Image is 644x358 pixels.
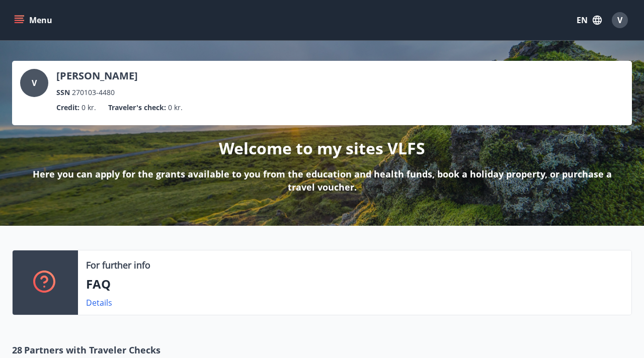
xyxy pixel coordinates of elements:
[12,343,22,356] span: 28
[82,102,96,113] span: 0 kr.
[56,87,70,98] p: SSN
[608,8,632,32] button: V
[86,297,112,308] a: Details
[219,137,425,159] p: Welcome to my sites VLFS
[56,102,79,113] p: Credit :
[108,102,166,113] p: Traveler's check :
[72,87,115,98] span: 270103-4480
[32,77,37,88] span: V
[617,15,622,26] span: V
[168,102,183,113] span: 0 kr.
[86,258,150,272] p: For further info
[56,69,138,83] p: [PERSON_NAME]
[24,343,160,356] span: Partners with Traveler Checks
[12,11,56,29] button: menu
[573,11,606,29] button: EN
[86,276,623,293] p: FAQ
[28,167,616,194] p: Here you can apply for the grants available to you from the education and health funds, book a ho...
